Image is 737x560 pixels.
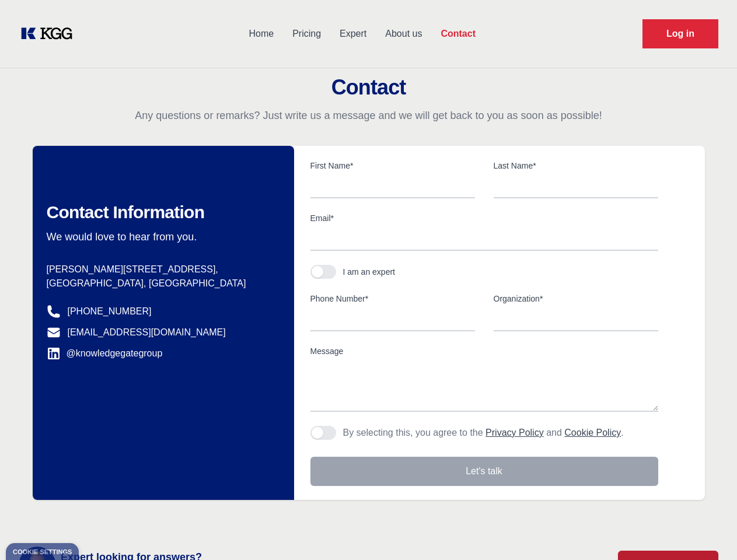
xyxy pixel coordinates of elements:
iframe: Chat Widget [679,504,737,560]
a: Pricing [283,19,330,49]
h2: Contact [14,76,723,99]
label: Last Name* [494,160,658,171]
a: About us [376,19,431,49]
div: Cookie settings [13,549,72,555]
a: [PHONE_NUMBER] [68,304,152,318]
a: Home [239,19,283,49]
button: Let's talk [310,457,658,486]
p: By selecting this, you agree to the and . [343,426,624,440]
div: I am an expert [343,266,396,278]
a: Request Demo [642,19,718,48]
a: Expert [330,19,376,49]
label: Phone Number* [310,293,475,304]
a: @knowledgegategroup [47,346,163,360]
p: [PERSON_NAME][STREET_ADDRESS], [47,262,275,276]
label: First Name* [310,160,475,171]
p: Any questions or remarks? Just write us a message and we will get back to you as soon as possible! [14,108,723,123]
a: Cookie Policy [564,428,621,437]
p: We would love to hear from you. [47,230,275,244]
a: [EMAIL_ADDRESS][DOMAIN_NAME] [68,325,226,339]
a: KOL Knowledge Platform: Talk to Key External Experts (KEE) [19,24,82,43]
label: Organization* [494,293,658,304]
a: Contact [431,19,485,49]
p: [GEOGRAPHIC_DATA], [GEOGRAPHIC_DATA] [47,276,275,290]
a: Privacy Policy [485,428,544,437]
h2: Contact Information [47,202,275,223]
label: Message [310,345,658,357]
label: Email* [310,212,658,224]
